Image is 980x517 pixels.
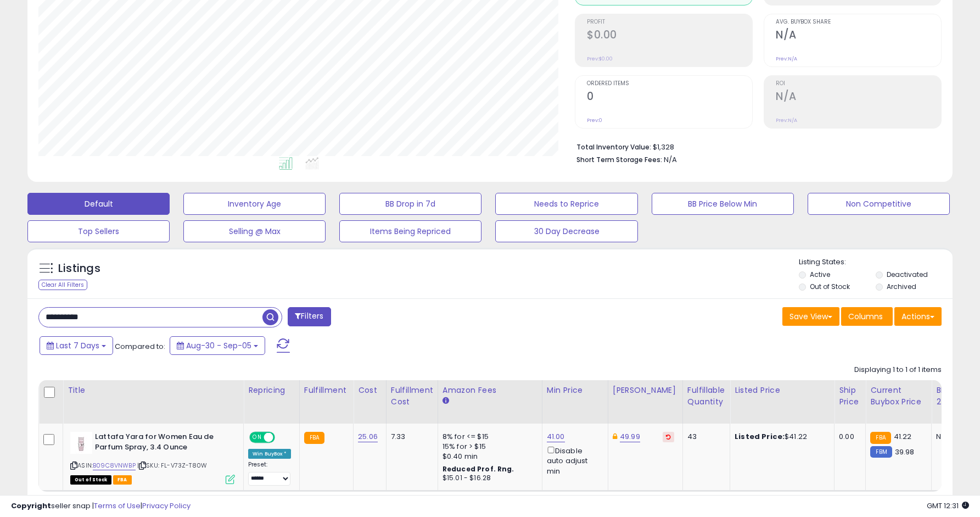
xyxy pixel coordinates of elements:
[576,142,651,152] b: Total Inventory Value:
[68,385,239,396] div: Title
[443,442,534,452] div: 15% for > $15
[94,501,141,511] a: Terms of Use
[27,193,170,215] button: Default
[70,432,235,483] div: ASIN:
[339,193,481,215] button: BB Drop in 7d
[808,193,950,215] button: Non Competitive
[495,220,637,242] button: 30 Day Decrease
[443,452,534,462] div: $0.40 min
[250,433,264,442] span: ON
[652,193,794,215] button: BB Price Below Min
[927,501,969,511] span: 2025-09-13 12:31 GMT
[576,140,933,153] li: $1,328
[841,307,893,326] button: Columns
[576,155,662,164] b: Short Term Storage Fees:
[27,220,170,242] button: Top Sellers
[137,461,207,470] span: | SKU: FL-V73Z-T80W
[183,220,326,242] button: Selling @ Max
[587,81,752,87] span: Ordered Items
[587,55,613,62] small: Prev: $0.00
[93,461,136,470] a: B09C8VNWBP
[735,432,826,442] div: $41.22
[40,336,113,355] button: Last 7 Days
[358,385,382,396] div: Cost
[113,475,132,485] span: FBA
[95,432,228,455] b: Lattafa Yara for Women Eau de Parfum Spray, 3.4 Ounce
[443,432,534,442] div: 8% for <= $15
[443,385,537,396] div: Amazon Fees
[810,282,850,291] label: Out of Stock
[810,270,830,279] label: Active
[620,431,640,442] a: 49.99
[894,431,912,442] span: 41.22
[339,220,481,242] button: Items Being Repriced
[142,501,191,511] a: Privacy Policy
[887,270,928,279] label: Deactivated
[936,385,976,408] div: BB Share 24h.
[38,280,87,290] div: Clear All Filters
[870,446,892,458] small: FBM
[56,340,99,351] span: Last 7 Days
[358,431,378,442] a: 25.06
[854,365,942,375] div: Displaying 1 to 1 of 1 items
[115,341,165,352] span: Compared to:
[391,385,433,408] div: Fulfillment Cost
[443,464,514,474] b: Reduced Prof. Rng.
[895,447,915,457] span: 39.98
[304,385,349,396] div: Fulfillment
[587,117,602,124] small: Prev: 0
[782,307,839,326] button: Save View
[70,432,92,454] img: 21x0TkOqYML._SL40_.jpg
[776,81,941,87] span: ROI
[170,336,265,355] button: Aug-30 - Sep-05
[776,29,941,43] h2: N/A
[547,431,565,442] a: 41.00
[776,117,797,124] small: Prev: N/A
[304,432,324,444] small: FBA
[870,385,927,408] div: Current Buybox Price
[687,432,721,442] div: 43
[870,432,891,444] small: FBA
[58,261,100,276] h5: Listings
[248,461,291,486] div: Preset:
[547,444,600,476] div: Disable auto adjust min
[894,307,942,326] button: Actions
[735,431,785,442] b: Listed Price:
[70,475,111,485] span: All listings that are currently out of stock and unavailable for purchase on Amazon
[547,385,603,396] div: Min Price
[587,90,752,105] h2: 0
[443,396,449,406] small: Amazon Fees.
[288,307,331,326] button: Filters
[839,432,857,442] div: 0.00
[776,90,941,105] h2: N/A
[443,474,534,483] div: $15.01 - $16.28
[776,19,941,25] span: Avg. Buybox Share
[735,385,830,396] div: Listed Price
[848,311,883,322] span: Columns
[839,385,861,408] div: Ship Price
[687,385,725,408] div: Fulfillable Quantity
[391,432,429,442] div: 7.33
[664,154,677,165] span: N/A
[186,340,251,351] span: Aug-30 - Sep-05
[248,449,291,459] div: Win BuyBox *
[799,257,953,268] p: Listing States:
[587,19,752,25] span: Profit
[776,55,797,62] small: Prev: N/A
[248,385,295,396] div: Repricing
[936,432,972,442] div: N/A
[613,385,678,396] div: [PERSON_NAME]
[587,29,752,43] h2: $0.00
[273,433,291,442] span: OFF
[887,282,916,291] label: Archived
[11,501,51,511] strong: Copyright
[495,193,637,215] button: Needs to Reprice
[11,501,191,512] div: seller snap | |
[183,193,326,215] button: Inventory Age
